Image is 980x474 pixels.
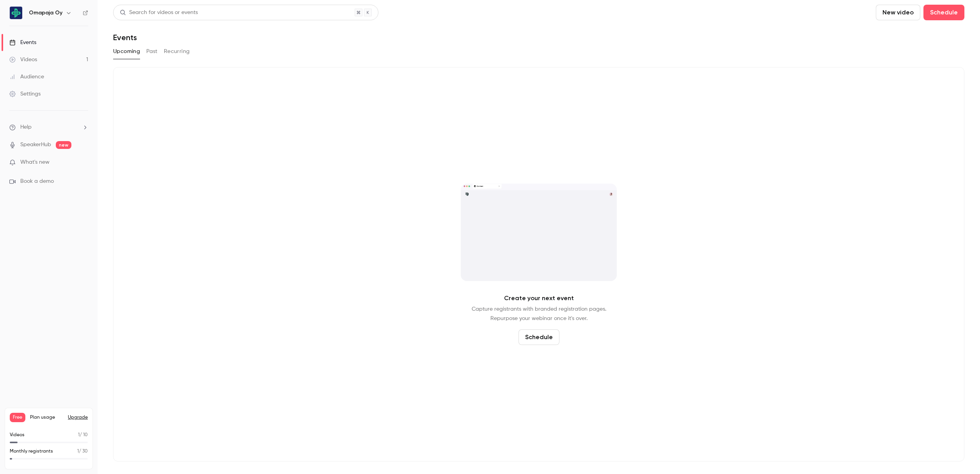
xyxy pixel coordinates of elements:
[10,432,25,439] p: Videos
[9,39,36,46] div: Events
[9,73,44,81] div: Audience
[876,5,920,20] button: New video
[10,7,22,19] img: Omapaja Oy
[164,45,190,58] button: Recurring
[923,5,964,20] button: Schedule
[20,158,50,166] span: What's new
[9,90,41,98] div: Settings
[9,56,37,64] div: Videos
[10,413,25,422] span: Free
[20,123,32,131] span: Help
[78,432,88,439] p: / 10
[29,9,62,17] h6: Omapaja Oy
[77,449,79,454] span: 1
[20,141,51,149] a: SpeakerHub
[77,448,88,455] p: / 30
[146,45,158,58] button: Past
[68,414,88,421] button: Upgrade
[504,294,574,303] p: Create your next event
[30,414,63,421] span: Plan usage
[113,33,137,42] h1: Events
[120,9,198,17] div: Search for videos or events
[472,304,606,323] p: Capture registrants with branded registration pages. Repurpose your webinar once it's over.
[78,433,80,437] span: 1
[113,45,140,58] button: Upcoming
[9,123,88,131] li: help-dropdown-opener
[518,329,559,345] button: Schedule
[20,177,54,186] span: Book a demo
[56,141,71,149] span: new
[10,448,53,455] p: Monthly registrants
